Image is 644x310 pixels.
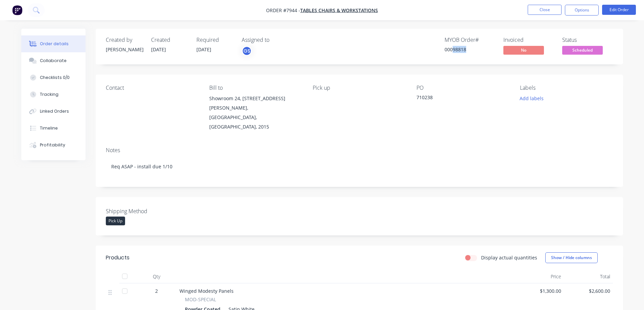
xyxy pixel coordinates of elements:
[209,85,302,91] div: Bill to
[136,270,177,283] div: Qty
[106,37,143,43] div: Created by
[520,85,613,91] div: Labels
[106,207,190,215] label: Shipping Method
[515,270,564,283] div: Price
[528,5,562,15] button: Close
[40,91,58,97] div: Tracking
[106,156,613,177] div: Req ASAP - install due 1/10
[481,254,537,261] label: Display actual quantities
[602,5,636,15] button: Edit Order
[21,137,86,153] button: Profitability
[565,5,599,16] button: Options
[155,287,158,294] span: 2
[40,108,69,114] div: Linked Orders
[516,94,547,103] button: Add labels
[209,94,302,113] div: Showroom 24, [STREET_ADDRESS][PERSON_NAME],
[416,85,509,91] div: PO
[562,46,603,54] span: Scheduled
[106,46,143,53] div: [PERSON_NAME]
[12,5,22,15] img: Factory
[564,270,613,283] div: Total
[209,113,302,132] div: [GEOGRAPHIC_DATA], [GEOGRAPHIC_DATA], 2015
[151,37,188,43] div: Created
[503,46,544,54] span: No
[106,147,613,153] div: Notes
[151,46,166,53] span: [DATE]
[180,288,234,294] span: Winged Modesty Panels
[21,86,86,103] button: Tracking
[445,46,495,53] div: 00098818
[196,46,211,53] span: [DATE]
[416,94,501,103] div: 710238
[562,46,603,56] button: Scheduled
[545,252,598,263] button: Show / Hide columns
[106,85,198,91] div: Contact
[40,142,65,148] div: Profitability
[21,35,86,52] button: Order details
[242,37,309,43] div: Assigned to
[185,296,216,303] span: MOD-SPECIAL
[40,41,69,47] div: Order details
[196,37,234,43] div: Required
[209,94,302,132] div: Showroom 24, [STREET_ADDRESS][PERSON_NAME],[GEOGRAPHIC_DATA], [GEOGRAPHIC_DATA], 2015
[21,103,86,120] button: Linked Orders
[518,287,561,294] span: $1,300.00
[242,46,252,56] button: GS
[313,85,405,91] div: Pick up
[21,52,86,69] button: Collaborate
[21,120,86,137] button: Timeline
[300,7,378,13] a: Tables Chairs & Workstations
[266,7,300,13] span: Order #7944 -
[40,125,58,131] div: Timeline
[106,217,125,225] div: Pick Up
[503,37,554,43] div: Invoiced
[40,75,70,81] div: Checklists 0/0
[445,37,495,43] div: MYOB Order #
[567,287,610,294] span: $2,600.00
[40,58,67,64] div: Collaborate
[106,254,129,262] div: Products
[21,69,86,86] button: Checklists 0/0
[562,37,613,43] div: Status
